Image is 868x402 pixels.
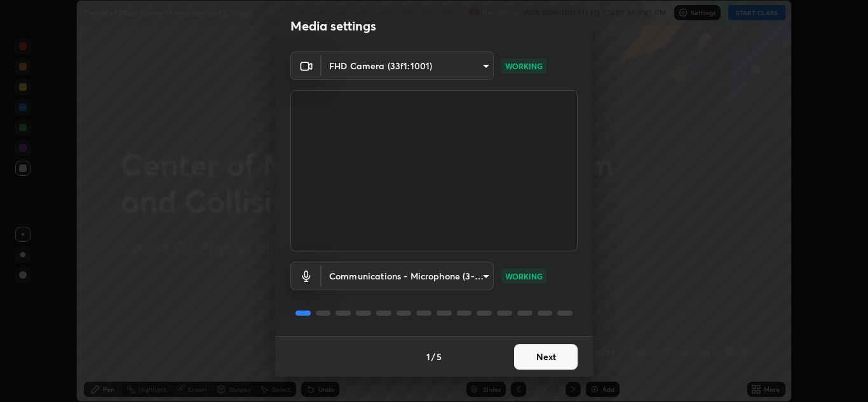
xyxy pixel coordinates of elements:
div: FHD Camera (33f1:1001) [322,51,494,80]
p: WORKING [505,271,543,282]
h4: 1 [426,350,430,363]
h4: 5 [437,350,442,363]
button: Next [514,344,578,370]
p: WORKING [505,60,543,72]
h4: / [431,350,435,363]
h2: Media settings [290,18,376,34]
div: FHD Camera (33f1:1001) [322,262,494,290]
